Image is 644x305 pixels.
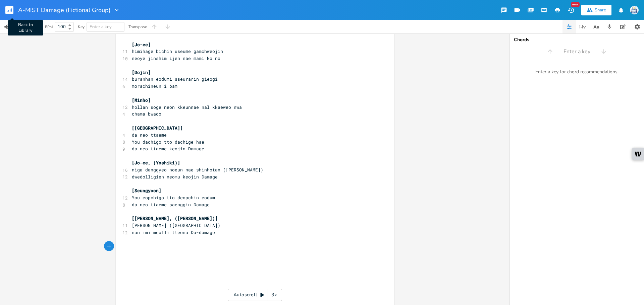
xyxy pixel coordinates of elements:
[18,7,111,13] span: A-MIST Damage (Fictional Group)
[563,48,590,56] span: Enter a key
[132,104,242,110] span: hollan soge neon kkeunnae nal kkaeweo nwa
[268,289,280,301] div: 3x
[132,76,218,82] span: buranhan eodumi sseurarin gieogi
[132,202,210,208] span: da neo ttaeme saenggin Damage
[132,187,161,194] span: [Seungyoon]
[90,24,112,30] span: Enter a key
[571,2,580,7] div: New
[132,195,215,201] span: You eopchigo tto deopchin eodum
[78,25,85,29] div: Key
[5,2,19,18] button: Back to Library
[132,132,167,138] span: da neo ttaeme
[514,37,640,42] div: Chords
[581,5,611,15] button: Share
[132,125,183,131] span: [[GEOGRAPHIC_DATA]]
[132,167,263,173] span: niga danggyeo noeun nae shinhotan ([PERSON_NAME])
[132,222,220,228] span: [PERSON_NAME] ([GEOGRAPHIC_DATA])
[630,6,639,14] img: Sign In
[132,174,218,180] span: dwedolligien neomu keojin Damage
[595,7,606,13] div: Share
[45,25,53,29] div: BPM
[132,146,204,152] span: da neo ttaeme keojin Damage
[132,48,223,54] span: himihage bichin useume gamchweojin
[132,229,215,235] span: nan imi meolli tteona Da-damage
[132,83,177,89] span: morachineun i bam
[132,42,151,48] span: [Jo-ee]
[510,65,644,79] div: Enter a key for chord recommendations.
[132,97,151,103] span: [Minho]
[228,289,282,301] div: Autoscroll
[132,111,161,117] span: chama bwado
[132,55,220,61] span: neoye jinshim ijen nae mami No no
[132,160,180,166] span: [Jo-ee, (Yoshiki)]
[132,69,151,75] span: [Dojin]
[128,25,147,29] div: Transpose
[132,139,204,145] span: You dachigo tto dachige hae
[564,4,578,16] button: New
[132,215,218,221] span: [[PERSON_NAME], ([PERSON_NAME])]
